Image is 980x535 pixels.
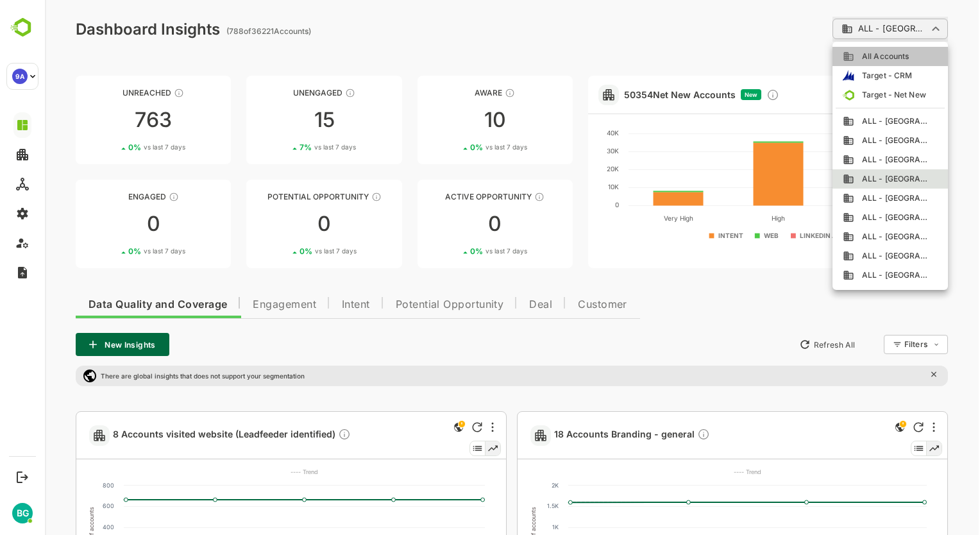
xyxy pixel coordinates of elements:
span: ALL - [GEOGRAPHIC_DATA] [809,212,885,223]
span: ALL - [GEOGRAPHIC_DATA] [809,269,885,281]
span: ALL - [GEOGRAPHIC_DATA] [809,231,885,242]
span: ALL - [GEOGRAPHIC_DATA] [809,250,885,262]
div: All Accounts [798,51,893,62]
img: BambooboxLogoMark.f1c84d78b4c51b1a7b5f700c9845e183.svg [6,15,39,40]
div: Target - CRM [798,70,893,81]
div: ALL - Brazil [798,135,893,146]
div: ALL - Spain [798,250,893,262]
button: Logout [13,468,31,486]
span: All Accounts [809,51,864,62]
div: ALL - Turkey [798,269,893,281]
span: ALL - [GEOGRAPHIC_DATA] [809,135,885,146]
span: ALL - [GEOGRAPHIC_DATA] [809,115,885,127]
span: ALL - [GEOGRAPHIC_DATA] [809,192,885,204]
div: ALL - Netherlands [798,192,893,204]
span: ALL - [GEOGRAPHIC_DATA] [809,173,885,185]
div: BG [12,503,33,523]
div: ALL - Slovenija [798,231,893,242]
span: Target - CRM [809,70,867,81]
div: 9A [12,69,28,84]
span: ALL - [GEOGRAPHIC_DATA] [809,154,885,166]
span: Target - Net New [809,89,881,101]
div: ALL - Denmark [798,154,893,166]
div: ALL - Belgium [798,115,893,127]
div: Target - Net New [798,89,893,101]
div: ALL - France [798,173,893,185]
div: ALL - Portugal [798,212,893,223]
